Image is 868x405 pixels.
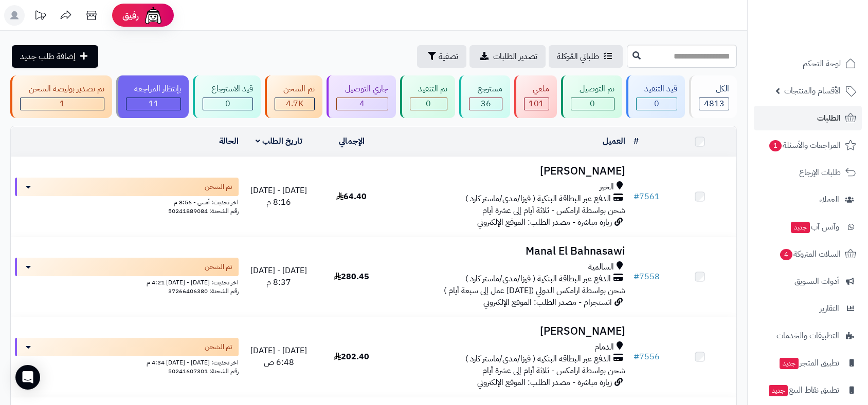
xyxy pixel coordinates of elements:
div: 4659 [275,98,314,110]
span: 4813 [704,98,725,110]
div: ملغي [524,83,549,95]
button: تصفية [417,45,466,68]
a: العملاء [754,187,862,212]
span: جديد [780,358,799,369]
a: المراجعات والأسئلة1 [754,133,862,158]
div: اخر تحديث: [DATE] - [DATE] 4:21 م [15,276,239,287]
span: السالمية [588,261,614,273]
a: أدوات التسويق [754,269,862,294]
span: إضافة طلب جديد [20,50,76,63]
div: 0 [410,98,447,110]
a: السلات المتروكة4 [754,242,862,266]
span: [DATE] - [DATE] 8:16 م [250,184,307,208]
div: تم التنفيذ [410,83,448,95]
span: 4 [780,249,792,260]
a: بإنتظار المراجعة 11 [114,75,191,118]
span: الدمام [594,341,614,353]
a: تم تصدير بوليصة الشحن 1 [8,75,114,118]
div: تم تصدير بوليصة الشحن [20,83,104,95]
h3: Manal El Bahnasawi [392,245,625,257]
span: # [634,190,639,203]
a: ملغي 101 [512,75,559,118]
span: الدفع عبر البطاقة البنكية ( فيزا/مدى/ماستر كارد ) [465,273,611,285]
a: قيد الاسترجاع 0 [191,75,263,118]
span: 202.40 [334,351,369,363]
span: 0 [590,98,595,110]
a: جاري التوصيل 4 [324,75,398,118]
div: مسترجع [469,83,502,95]
span: رفيق [122,9,139,22]
a: تم التوصيل 0 [559,75,624,118]
span: رقم الشحنة: 37266406380 [168,286,239,296]
h3: [PERSON_NAME] [392,325,625,337]
div: 0 [637,98,677,110]
span: تم الشحن [205,182,232,192]
span: تم الشحن [205,262,232,272]
span: [DATE] - [DATE] 8:37 م [250,264,307,288]
span: 0 [225,98,230,110]
span: 101 [529,98,544,110]
span: زيارة مباشرة - مصدر الطلب: الموقع الإلكتروني [477,376,612,389]
a: #7561 [634,190,660,203]
span: التقارير [820,301,839,316]
a: # [634,135,639,147]
span: شحن بواسطة ارامكس - ثلاثة أيام إلى عشرة أيام [482,364,625,377]
a: طلبات الإرجاع [754,160,862,185]
span: الدفع عبر البطاقة البنكية ( فيزا/مدى/ماستر كارد ) [465,353,611,365]
span: الأقسام والمنتجات [784,84,841,98]
span: تصفية [439,50,458,63]
span: تصدير الطلبات [493,50,537,63]
span: الدفع عبر البطاقة البنكية ( فيزا/مدى/ماستر كارد ) [465,193,611,205]
span: وآتس آب [790,220,839,234]
span: # [634,351,639,363]
div: 0 [203,98,252,110]
a: تحديثات المنصة [27,5,53,28]
span: [DATE] - [DATE] 6:48 ص [250,344,307,369]
a: الإجمالي [339,135,365,147]
span: 11 [149,98,159,110]
span: تطبيق المتجر [779,356,839,370]
a: تم الشحن 4.7K [263,75,324,118]
span: طلبات الإرجاع [799,165,841,180]
div: 1 [21,98,104,110]
div: تم الشحن [275,83,315,95]
span: 0 [654,98,659,110]
span: شحن بواسطة ارامكس الدولي ([DATE] عمل إلى سبعة أيام ) [444,284,625,297]
div: 11 [126,98,181,110]
div: اخر تحديث: أمس - 8:56 م [15,196,239,207]
a: الحالة [219,135,239,147]
span: 64.40 [336,190,367,203]
span: 4.7K [286,98,303,110]
span: رقم الشحنة: 50241889084 [168,206,239,216]
a: #7556 [634,351,660,363]
a: إضافة طلب جديد [12,45,98,68]
span: زيارة مباشرة - مصدر الطلب: الموقع الإلكتروني [477,216,612,228]
span: 280.45 [334,271,369,283]
span: أدوات التسويق [794,274,839,288]
span: انستجرام - مصدر الطلب: الموقع الإلكتروني [483,296,612,308]
span: رقم الشحنة: 50241607301 [168,367,239,376]
span: تم الشحن [205,342,232,352]
span: العملاء [819,192,839,207]
span: 1 [769,140,782,151]
a: العميل [603,135,625,147]
span: الطلبات [817,111,841,125]
a: التقارير [754,296,862,321]
div: قيد التنفيذ [636,83,678,95]
span: جديد [769,385,788,396]
img: ai-face.png [143,5,164,26]
a: تطبيق نقاط البيعجديد [754,378,862,402]
a: وآتس آبجديد [754,215,862,239]
a: التطبيقات والخدمات [754,323,862,348]
span: لوحة التحكم [803,56,841,71]
h3: [PERSON_NAME] [392,165,625,177]
span: الخبر [600,181,614,193]
span: 36 [481,98,491,110]
span: 1 [60,98,65,110]
span: شحن بواسطة ارامكس - ثلاثة أيام إلى عشرة أيام [482,204,625,217]
span: التطبيقات والخدمات [776,329,839,343]
a: الكل4813 [687,75,739,118]
span: تطبيق نقاط البيع [768,383,839,397]
div: الكل [699,83,729,95]
span: السلات المتروكة [779,247,841,261]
